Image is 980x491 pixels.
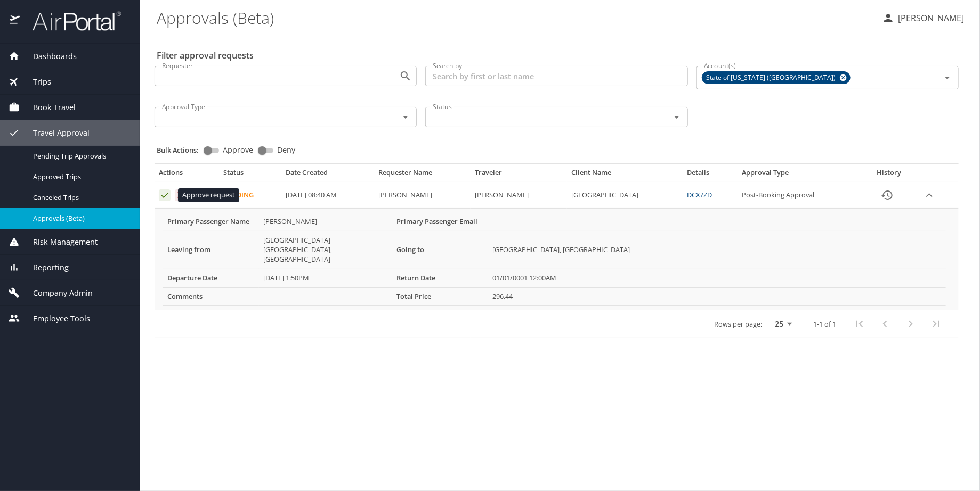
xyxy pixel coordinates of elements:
[223,146,253,154] span: Approve
[813,321,836,328] p: 1-1 of 1
[155,168,959,338] table: Approval table
[281,182,374,209] td: [DATE] 08:40 AM
[20,262,69,273] span: Reporting
[163,287,259,306] th: Comments
[471,168,567,182] th: Traveler
[702,72,843,84] span: State of [US_STATE] ([GEOGRAPHIC_DATA])
[488,287,946,306] td: 296.44
[20,287,93,299] span: Company Admin
[702,71,851,84] div: State of [US_STATE] ([GEOGRAPHIC_DATA])
[163,213,259,231] th: Primary Passenger Name
[392,213,488,231] th: Primary Passenger Email
[874,182,900,208] button: History
[163,269,259,287] th: Departure Date
[714,321,762,328] p: Rows per page:
[20,76,51,88] span: Trips
[738,168,862,182] th: Approval Type
[669,110,684,124] button: Open
[157,1,873,34] h1: Approvals (Beta)
[277,146,295,154] span: Deny
[567,182,683,209] td: [GEOGRAPHIC_DATA]
[471,182,567,209] td: [PERSON_NAME]
[33,213,127,223] span: Approvals (Beta)
[175,189,187,201] button: Deny request
[281,168,374,182] th: Date Created
[374,168,471,182] th: Requester Name
[33,151,127,161] span: Pending Trip Approvals
[878,9,968,28] button: [PERSON_NAME]
[21,11,121,31] img: airportal-logo.png
[398,69,413,84] button: Open
[163,213,946,306] table: More info for approvals
[374,182,471,209] td: [PERSON_NAME]
[425,66,687,86] input: Search by first or last name
[683,168,738,182] th: Details
[766,316,796,332] select: rows per page
[259,213,392,231] td: [PERSON_NAME]
[488,269,946,287] td: 01/01/0001 12:00AM
[392,269,488,287] th: Return Date
[20,102,76,113] span: Book Travel
[33,172,127,182] span: Approved Trips
[861,168,917,182] th: History
[392,231,488,269] th: Going to
[157,47,254,64] h2: Filter approval requests
[10,11,21,31] img: icon-airportal.png
[488,231,946,269] td: [GEOGRAPHIC_DATA], [GEOGRAPHIC_DATA]
[157,145,207,155] p: Bulk Actions:
[163,231,259,269] th: Leaving from
[20,236,98,248] span: Risk Management
[567,168,683,182] th: Client Name
[20,127,90,139] span: Travel Approval
[33,193,127,203] span: Canceled Trips
[738,182,862,209] td: Post-Booking Approval
[219,182,281,209] td: Pending
[259,269,392,287] td: [DATE] 1:50PM
[20,51,77,62] span: Dashboards
[398,110,413,124] button: Open
[940,70,955,85] button: Open
[392,287,488,306] th: Total Price
[155,168,219,182] th: Actions
[259,231,392,269] td: [GEOGRAPHIC_DATA] [GEOGRAPHIC_DATA], [GEOGRAPHIC_DATA]
[20,313,90,324] span: Employee Tools
[921,187,937,203] button: expand row
[219,168,281,182] th: Status
[895,12,964,24] p: [PERSON_NAME]
[687,190,712,199] a: DCX7ZD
